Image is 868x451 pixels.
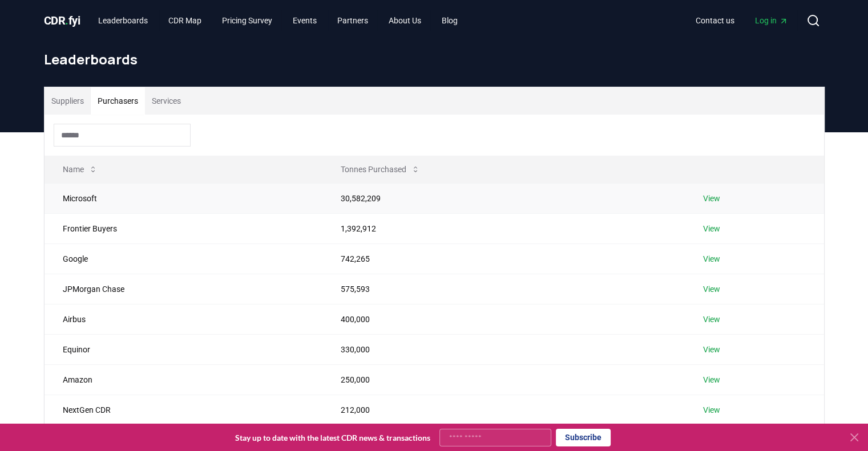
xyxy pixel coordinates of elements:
[703,314,720,325] a: View
[332,158,429,181] button: Tonnes Purchased
[703,374,720,385] a: View
[703,283,720,295] a: View
[213,10,281,31] a: Pricing Survey
[45,243,323,274] td: Google
[65,14,68,27] span: .
[44,13,80,29] a: CDR.fyi
[45,364,323,395] td: Amazon
[91,87,145,115] button: Purchasers
[687,10,744,31] a: Contact us
[746,10,797,31] a: Log in
[703,193,720,204] a: View
[322,183,685,213] td: 30,582,209
[328,10,377,31] a: Partners
[45,183,323,213] td: Microsoft
[322,334,685,364] td: 330,000
[322,243,685,274] td: 742,265
[45,395,323,425] td: NextGen CDR
[322,304,685,334] td: 400,000
[322,395,685,425] td: 212,000
[44,14,80,27] span: CDR fyi
[54,158,107,181] button: Name
[45,334,323,364] td: Equinor
[89,10,157,31] a: Leaderboards
[433,10,467,31] a: Blog
[159,10,211,31] a: CDR Map
[703,223,720,234] a: View
[145,87,188,115] button: Services
[703,404,720,416] a: View
[703,344,720,355] a: View
[45,304,323,334] td: Airbus
[380,10,430,31] a: About Us
[703,253,720,265] a: View
[45,274,323,304] td: JPMorgan Chase
[44,50,825,68] h1: Leaderboards
[322,213,685,243] td: 1,392,912
[45,213,323,243] td: Frontier Buyers
[45,87,91,115] button: Suppliers
[755,15,788,26] span: Log in
[284,10,326,31] a: Events
[687,10,797,31] nav: Main
[322,274,685,304] td: 575,593
[322,364,685,395] td: 250,000
[89,10,467,31] nav: Main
